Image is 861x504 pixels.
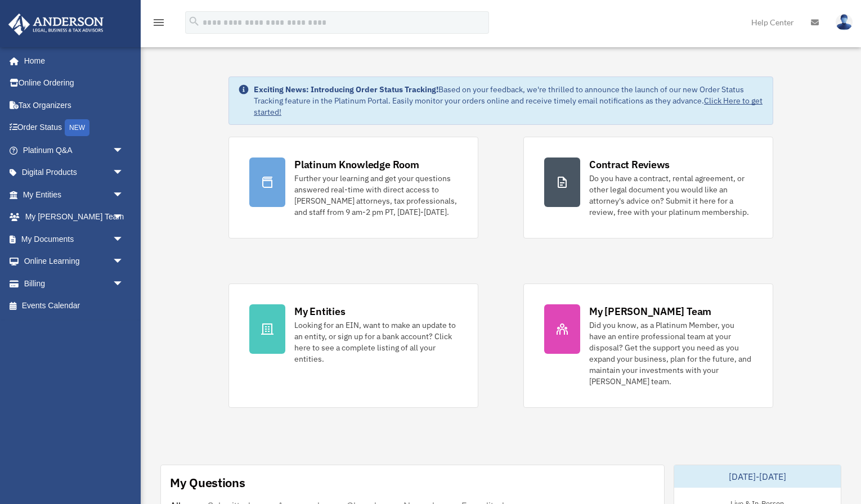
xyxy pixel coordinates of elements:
[523,137,773,238] a: Contract Reviews Do you have a contract, rental agreement, or other legal document you would like...
[294,173,458,218] div: Further your learning and get your questions answered real-time with direct access to [PERSON_NAM...
[228,283,478,408] a: My Entities Looking for an EIN, want to make an update to an entity, or sign up for a bank accoun...
[8,161,141,184] a: Digital Productsarrow_drop_down
[254,96,763,117] a: Click Here to get started!
[8,272,141,295] a: Billingarrow_drop_down
[228,137,478,238] a: Platinum Knowledge Room Further your learning and get your questions answered real-time with dire...
[113,206,135,229] span: arrow_drop_down
[294,157,419,172] div: Platinum Knowledge Room
[674,465,841,488] div: [DATE]-[DATE]
[8,250,141,273] a: Online Learningarrow_drop_down
[8,72,141,94] a: Online Ordering
[113,139,135,162] span: arrow_drop_down
[589,157,670,172] div: Contract Reviews
[294,304,345,318] div: My Entities
[152,20,165,29] a: menu
[113,161,135,184] span: arrow_drop_down
[8,139,141,161] a: Platinum Q&Aarrow_drop_down
[8,206,141,228] a: My [PERSON_NAME] Teamarrow_drop_down
[589,173,752,218] div: Do you have a contract, rental agreement, or other legal document you would like an attorney's ad...
[113,228,135,251] span: arrow_drop_down
[170,474,245,491] div: My Questions
[152,16,165,29] i: menu
[523,283,773,408] a: My [PERSON_NAME] Team Did you know, as a Platinum Member, you have an entire professional team at...
[8,295,141,317] a: Events Calendar
[254,84,764,118] div: Based on your feedback, we're thrilled to announce the launch of our new Order Status Tracking fe...
[8,116,141,139] a: Order StatusNEW
[589,304,711,318] div: My [PERSON_NAME] Team
[113,272,135,295] span: arrow_drop_down
[113,250,135,273] span: arrow_drop_down
[8,49,135,72] a: Home
[254,84,438,94] strong: Exciting News: Introducing Order Status Tracking!
[8,228,141,250] a: My Documentsarrow_drop_down
[8,183,141,206] a: My Entitiesarrow_drop_down
[188,15,200,28] i: search
[5,13,107,35] img: Anderson Advisors Platinum Portal
[294,319,458,364] div: Looking for an EIN, want to make an update to an entity, or sign up for a bank account? Click her...
[8,94,141,116] a: Tax Organizers
[836,14,853,30] img: User Pic
[113,183,135,206] span: arrow_drop_down
[589,319,752,387] div: Did you know, as a Platinum Member, you have an entire professional team at your disposal? Get th...
[65,119,89,136] div: NEW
